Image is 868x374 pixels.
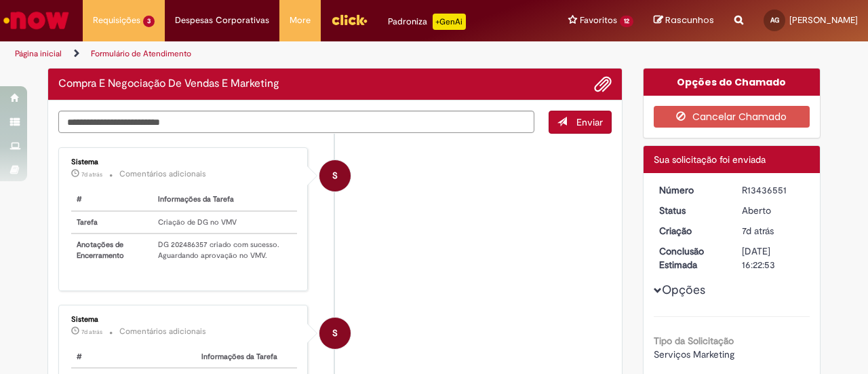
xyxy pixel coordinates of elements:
img: ServiceNow [1,7,71,34]
a: Formulário de Atendimento [91,48,191,59]
th: Tarefa [71,211,153,234]
b: Tipo da Solicitação [654,335,734,347]
td: Criação de DG no VMV [153,211,296,234]
th: Anotações de Encerramento [71,233,153,266]
a: Página inicial [15,48,62,59]
th: Informações da Tarefa [196,346,297,369]
ul: Trilhas de página [10,41,568,67]
span: [PERSON_NAME] [789,14,858,26]
th: Informações da Tarefa [153,189,296,211]
dt: Criação [649,224,732,238]
div: System [319,318,351,349]
div: Sistema [71,316,297,324]
div: [DATE] 16:22:53 [742,244,805,272]
div: Opções do Chamado [644,69,821,96]
h2: Compra E Negociação De Vendas E Marketing Histórico de tíquete [58,78,279,90]
span: S [332,160,338,192]
span: AG [770,16,779,24]
time: 21/08/2025 19:25:08 [81,170,102,179]
th: # [71,189,153,211]
button: Enviar [549,111,612,134]
dt: Número [649,183,732,197]
span: S [332,317,338,350]
span: 7d atrás [742,225,774,237]
span: Favoritos [580,14,617,27]
span: 12 [620,16,633,27]
div: 21/08/2025 14:22:46 [742,224,805,238]
button: Adicionar anexos [594,75,612,93]
span: Serviços Marketing [654,348,734,360]
th: # [71,346,196,369]
textarea: Digite sua mensagem aqui... [58,111,534,133]
a: Rascunhos [654,14,714,27]
div: Sistema [71,158,297,166]
span: Rascunhos [665,14,714,26]
td: DG 202486357 criado com sucesso. Aguardando aprovação no VMV. [153,233,296,266]
img: click_logo_yellow_360x200.png [331,10,368,30]
small: Comentários adicionais [119,326,206,337]
span: Sua solicitação foi enviada [654,153,766,166]
div: System [319,160,351,191]
button: Cancelar Chamado [654,106,810,128]
div: R13436551 [742,183,805,197]
time: 21/08/2025 14:22:46 [742,225,774,237]
time: 21/08/2025 19:25:02 [81,328,102,336]
div: Padroniza [388,14,466,30]
div: Aberto [742,204,805,217]
span: More [290,14,311,27]
span: 3 [143,16,155,27]
dt: Status [649,204,732,217]
dt: Conclusão Estimada [649,244,732,272]
small: Comentários adicionais [119,168,206,180]
span: Despesas Corporativas [175,14,269,27]
p: +GenAi [433,14,466,30]
span: Enviar [576,116,603,128]
span: Requisições [93,14,140,27]
span: 7d atrás [81,328,102,336]
span: 7d atrás [81,170,102,179]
